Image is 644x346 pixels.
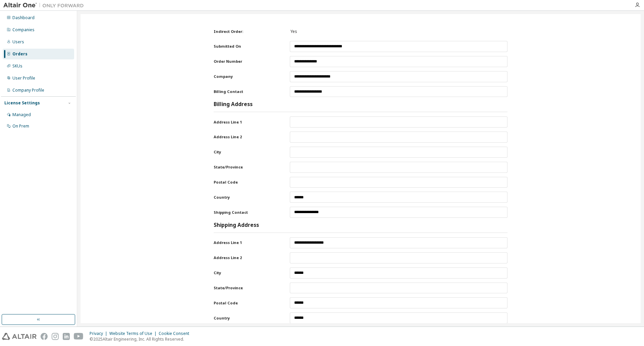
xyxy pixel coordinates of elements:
label: Indirect Order: [214,29,277,34]
div: Company Profile [12,88,44,93]
label: Company [214,74,279,79]
img: youtube.svg [74,333,84,340]
label: Country [214,195,279,200]
label: Order Number [214,59,279,64]
div: Website Terms of Use [109,331,159,336]
label: Postal Code [214,180,279,185]
div: Dashboard [12,15,35,20]
img: Altair One [3,2,87,9]
div: Users [12,39,24,45]
label: Address Line 2 [214,134,279,140]
div: Companies [12,27,35,33]
div: Orders [12,51,28,57]
label: State/Province [214,285,279,291]
label: City [214,270,279,276]
div: Privacy [90,331,109,336]
img: facebook.svg [41,333,48,340]
div: License Settings [4,100,40,106]
div: SKUs [12,63,22,69]
div: User Profile [12,76,35,81]
label: Submitted On [214,44,279,49]
img: instagram.svg [52,333,59,340]
label: Country [214,315,279,321]
h3: Billing Address [214,101,253,108]
label: Shipping Contact [214,210,279,215]
label: Billing Contact [214,89,279,94]
label: Address Line 2 [214,255,279,260]
label: State/Province [214,164,279,170]
img: altair_logo.svg [2,333,37,340]
div: Cookie Consent [159,331,193,336]
div: On Prem [12,123,29,129]
p: © 2025 Altair Engineering, Inc. All Rights Reserved. [90,336,193,342]
label: Address Line 1 [214,119,279,125]
div: Yes [290,29,507,34]
label: Postal Code [214,300,279,306]
h3: Shipping Address [214,222,259,229]
img: linkedin.svg [63,333,70,340]
label: Address Line 1 [214,240,279,245]
div: Managed [12,112,31,117]
label: City [214,149,279,155]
